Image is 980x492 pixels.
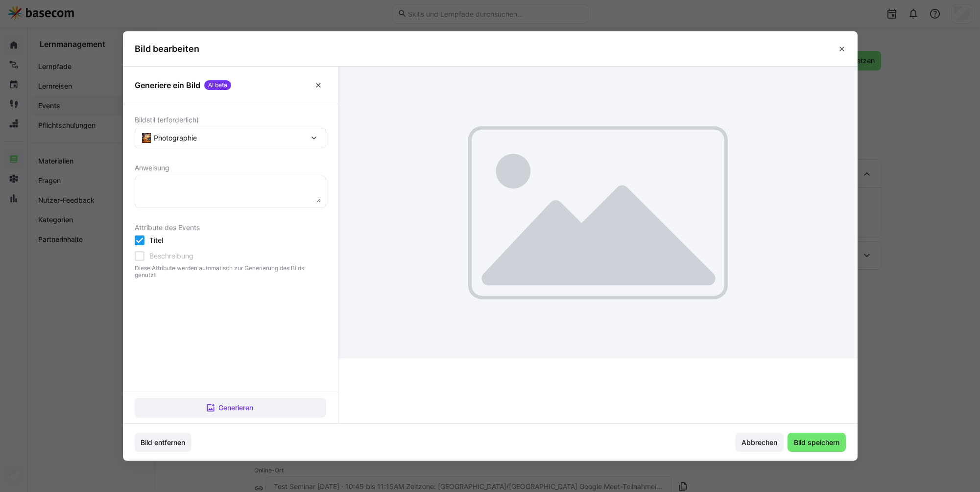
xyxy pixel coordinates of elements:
span: Generiere ein Bild [135,80,200,90]
button: Bild speichern [788,433,846,452]
span: Anweisung [135,164,169,172]
img: image-placeholder.svg [338,67,858,358]
eds-checkbox: Beschreibung [135,251,326,261]
button: Abbrechen [735,433,784,452]
span: Bildstil (erforderlich) [135,116,199,124]
span: Generieren [217,403,255,413]
h3: Bild bearbeiten [135,43,199,54]
span: Abbrechen [740,438,779,447]
button: Generieren [135,398,326,418]
button: Bild entfernen [135,433,192,452]
span: Bild speichern [792,438,841,447]
span: Diese Attribute werden automatisch zur Generierung des Bilds genutzt [135,265,324,279]
span: Attribute des Events [135,224,200,232]
span: AI beta [204,80,231,90]
eds-checkbox: Titel [135,235,326,245]
span: Photographie [154,133,306,143]
span: Bild entfernen [139,438,187,447]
